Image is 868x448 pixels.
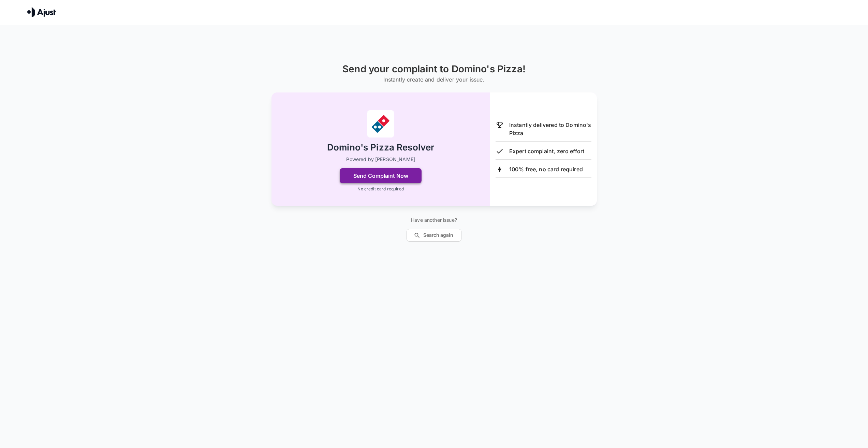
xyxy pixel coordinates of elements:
[327,142,434,154] h2: Domino's Pizza Resolver
[367,110,394,138] img: Domino's Pizza
[342,75,526,84] h6: Instantly create and deliver your issue.
[357,186,403,192] p: No credit card required
[509,165,583,173] p: 100% free, no card required
[340,168,422,183] button: Send Complaint Now
[342,63,526,75] h1: Send your complaint to Domino's Pizza!
[407,229,461,242] button: Search again
[509,121,591,137] p: Instantly delivered to Domino's Pizza
[27,7,56,17] img: Ajust
[407,217,461,223] p: Have another issue?
[346,156,415,163] p: Powered by [PERSON_NAME]
[509,147,584,155] p: Expert complaint, zero effort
